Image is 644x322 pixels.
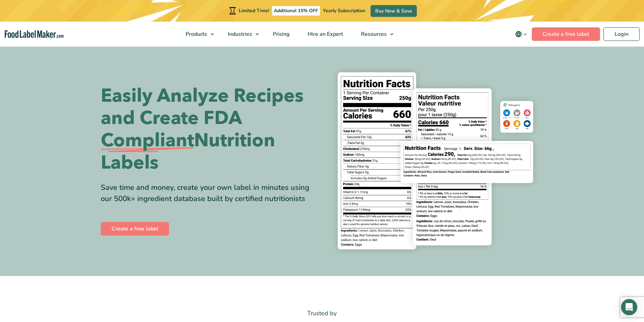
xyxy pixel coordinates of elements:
[299,22,351,47] a: Hire an Expert
[359,30,387,38] span: Resources
[621,299,637,315] div: Open Intercom Messenger
[101,85,317,174] h1: Easily Analyze Recipes and Create FDA Nutrition Labels
[371,5,417,17] a: Buy Now & Save
[101,222,169,236] a: Create a free label
[101,129,194,152] span: Compliant
[306,30,344,38] span: Hire an Expert
[219,22,262,47] a: Industries
[352,22,397,47] a: Resources
[271,30,290,38] span: Pricing
[603,27,640,41] a: Login
[226,30,253,38] span: Industries
[272,6,320,16] span: Additional 15% OFF
[101,308,544,318] p: Trusted by
[184,30,208,38] span: Products
[323,7,365,14] span: Yearly Subscription
[177,22,217,47] a: Products
[239,7,269,14] span: Limited Time!
[532,27,600,41] a: Create a free label
[101,182,317,204] div: Save time and money, create your own label in minutes using our 500k+ ingredient database built b...
[264,22,297,47] a: Pricing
